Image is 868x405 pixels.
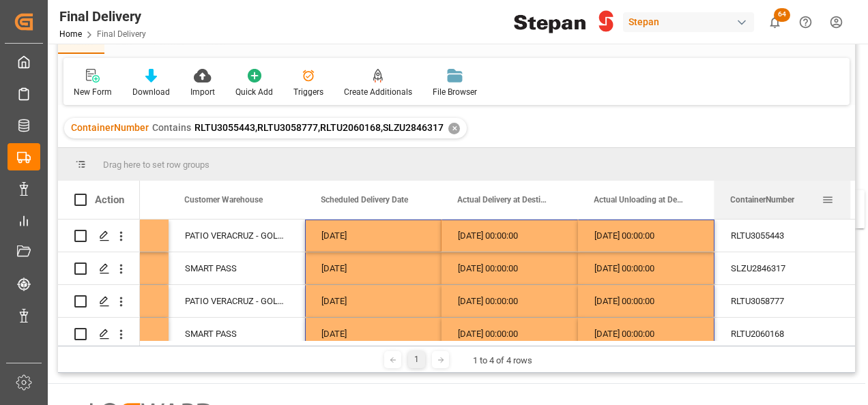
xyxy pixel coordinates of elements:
[623,9,759,35] button: Stepan
[74,86,112,98] div: New Form
[169,285,305,317] div: PATIO VERACRUZ - GOLMEX
[594,195,685,205] span: Actual Unloading at Destination
[623,12,754,32] div: Stepan
[305,285,442,317] div: [DATE]
[457,195,549,205] span: Actual Delivery at Destination
[103,160,209,170] span: Drag here to set row groups
[442,220,578,252] div: [DATE] 00:00:00
[433,86,477,98] div: File Browser
[59,29,82,39] a: Home
[169,252,305,284] div: SMART PASS
[514,10,613,34] img: Stepan_Company_logo.svg.png_1713531530.png
[790,7,821,37] button: Help Center
[448,123,460,134] div: ✕
[408,351,425,368] div: 1
[305,220,442,252] div: [DATE]
[58,252,140,285] div: Press SPACE to select this row.
[152,122,191,133] span: Contains
[293,86,323,98] div: Triggers
[442,285,578,317] div: [DATE] 00:00:00
[235,86,273,98] div: Quick Add
[442,318,578,350] div: [DATE] 00:00:00
[190,86,215,98] div: Import
[305,318,442,350] div: [DATE]
[578,220,714,252] div: [DATE] 00:00:00
[169,220,305,252] div: PATIO VERACRUZ - GOLMEX
[473,354,532,367] div: 1 to 4 of 4 rows
[759,7,790,37] button: show 64 new notifications
[58,318,140,350] div: Press SPACE to select this row.
[578,285,714,317] div: [DATE] 00:00:00
[714,252,851,284] div: SLZU2846317
[59,6,146,27] div: Final Delivery
[184,195,263,205] span: Customer Warehouse
[714,318,851,350] div: RLTU2060168
[58,285,140,318] div: Press SPACE to select this row.
[344,86,412,98] div: Create Additionals
[578,318,714,350] div: [DATE] 00:00:00
[714,285,851,317] div: RLTU3058777
[442,252,578,284] div: [DATE] 00:00:00
[714,220,851,252] div: RLTU3055443
[58,220,140,252] div: Press SPACE to select this row.
[71,122,149,133] span: ContainerNumber
[305,252,442,284] div: [DATE]
[169,318,305,350] div: SMART PASS
[194,122,444,133] span: RLTU3055443,RLTU3058777,RLTU2060168,SLZU2846317
[95,194,124,206] div: Action
[774,8,790,22] span: 64
[132,86,170,98] div: Download
[578,252,714,284] div: [DATE] 00:00:00
[730,195,794,205] span: ContainerNumber
[321,195,408,205] span: Scheduled Delivery Date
